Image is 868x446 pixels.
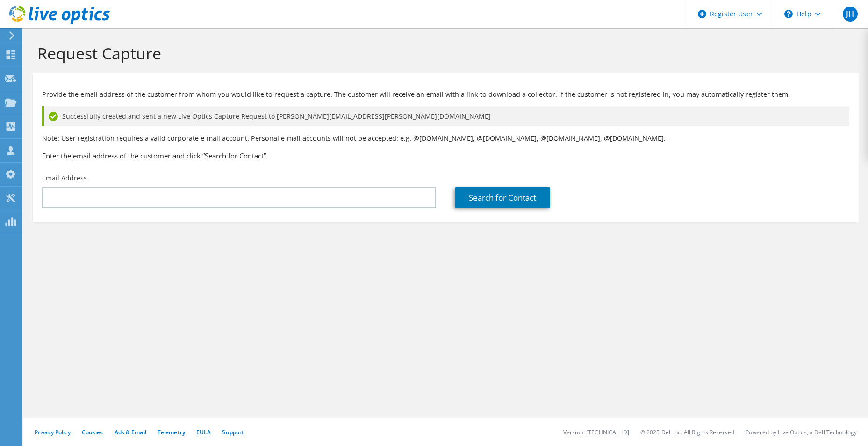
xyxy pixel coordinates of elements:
[746,428,857,436] li: Powered by Live Optics, a Dell Technology
[115,428,146,436] a: Ads & Email
[784,10,793,18] svg: \n
[42,173,87,183] label: Email Address
[455,187,550,208] a: Search for Contact
[42,133,849,144] p: Note: User registration requires a valid corporate e-mail account. Personal e-mail accounts will ...
[82,428,103,436] a: Cookies
[843,7,858,22] span: JH
[222,428,244,436] a: Support
[563,428,629,436] li: Version: [TECHNICAL_ID]
[37,43,849,63] h1: Request Capture
[196,428,211,436] a: EULA
[35,428,71,436] a: Privacy Policy
[62,111,491,122] span: Successfully created and sent a new Live Optics Capture Request to [PERSON_NAME][EMAIL_ADDRESS][P...
[42,151,849,161] h3: Enter the email address of the customer and click “Search for Contact”.
[42,89,849,100] p: Provide the email address of the customer from whom you would like to request a capture. The cust...
[158,428,185,436] a: Telemetry
[640,428,734,436] li: © 2025 Dell Inc. All Rights Reserved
